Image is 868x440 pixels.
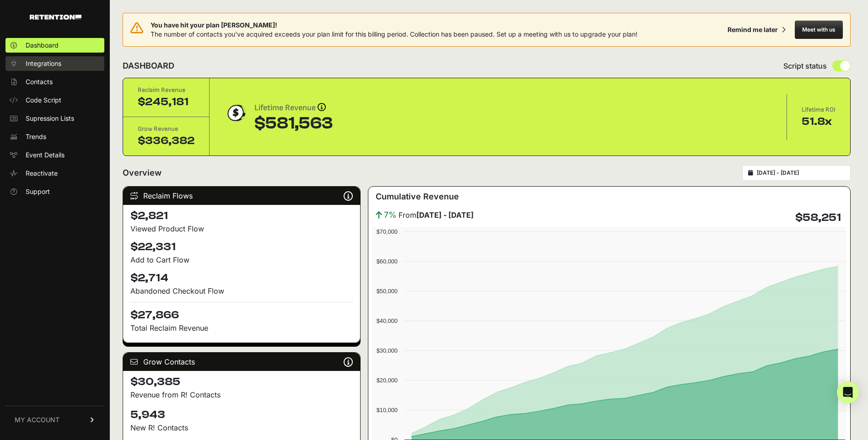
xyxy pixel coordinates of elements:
a: Trends [5,129,104,144]
span: Trends [26,132,46,141]
div: Viewed Product Flow [130,223,353,234]
span: You have hit your plan [PERSON_NAME]! [151,21,637,30]
span: Integrations [26,59,61,68]
h4: $30,385 [130,375,353,389]
a: Reactivate [5,166,104,181]
h4: $58,251 [795,210,841,225]
h4: $2,714 [130,271,353,285]
a: MY ACCOUNT [5,406,104,434]
div: $581,563 [254,114,333,133]
button: Meet with us [795,21,843,39]
p: Revenue from R! Contacts [130,389,353,400]
img: dollar-coin-05c43ed7efb7bc0c12610022525b4bbbb207c7efeef5aecc26f025e68dcafac9.png [224,102,247,124]
span: 7% [384,209,397,221]
div: Grow Revenue [138,124,194,134]
text: $30,000 [376,347,397,354]
span: Support [26,187,50,196]
text: $60,000 [376,258,397,265]
span: Script status [783,60,827,71]
div: 51.8x [802,114,836,129]
div: Grow Contacts [123,353,360,371]
a: Dashboard [5,38,104,53]
button: Remind me later [724,21,789,38]
span: Supression Lists [26,114,74,123]
a: Support [5,184,104,199]
div: Lifetime ROI [802,105,836,114]
img: Retention.com [30,15,81,20]
a: Code Script [5,93,104,107]
div: Add to Cart Flow [130,254,353,265]
div: $245,181 [138,95,194,109]
div: Reclaim Flows [123,187,360,205]
text: $20,000 [376,377,397,384]
span: MY ACCOUNT [15,415,59,424]
div: Reclaim Revenue [138,86,194,95]
text: $40,000 [376,317,397,324]
span: Reactivate [26,169,58,178]
h3: Cumulative Revenue [376,190,459,203]
span: Event Details [26,150,65,160]
div: Lifetime Revenue [254,102,333,114]
div: $336,382 [138,134,194,148]
div: Abandoned Checkout Flow [130,285,353,296]
h4: $27,866 [130,302,353,322]
span: Dashboard [26,41,59,50]
div: Remind me later [728,25,778,34]
span: Code Script [26,96,61,105]
span: From [399,209,474,220]
strong: [DATE] - [DATE] [416,210,474,220]
text: $50,000 [376,288,397,295]
a: Integrations [5,56,104,71]
a: Supression Lists [5,111,104,126]
h4: $2,821 [130,209,353,223]
h4: 5,943 [130,408,353,422]
a: Contacts [5,75,104,89]
p: Total Reclaim Revenue [130,322,353,333]
h4: $22,331 [130,240,353,254]
p: New R! Contacts [130,422,353,433]
text: $70,000 [376,228,397,235]
text: $10,000 [376,407,397,413]
div: Open Intercom Messenger [837,381,859,403]
a: Event Details [5,148,104,162]
span: The number of contacts you've acquired exceeds your plan limit for this billing period. Collectio... [151,30,637,38]
span: Contacts [26,77,53,86]
h2: Overview [123,166,162,179]
h2: DASHBOARD [123,59,174,72]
